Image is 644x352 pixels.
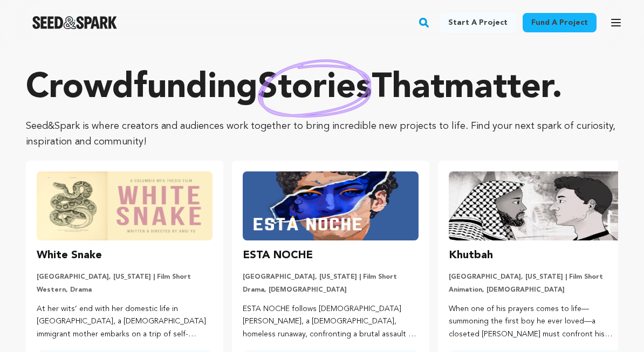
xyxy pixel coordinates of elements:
[449,247,493,264] h3: Khutbah
[26,119,618,150] p: Seed&Spark is where creators and audiences work together to bring incredible new projects to life...
[449,303,625,341] p: When one of his prayers comes to life—summoning the first boy he ever loved—a closeted [PERSON_NA...
[37,247,102,264] h3: White Snake
[243,303,419,341] p: ESTA NOCHE follows [DEMOGRAPHIC_DATA] [PERSON_NAME], a [DEMOGRAPHIC_DATA], homeless runaway, conf...
[26,67,618,110] p: Crowdfunding that .
[243,171,419,240] img: ESTA NOCHE image
[243,286,419,294] p: Drama, [DEMOGRAPHIC_DATA]
[449,171,625,240] img: Khutbah image
[32,16,117,29] a: Seed&Spark Homepage
[37,273,213,281] p: [GEOGRAPHIC_DATA], [US_STATE] | Film Short
[449,273,625,281] p: [GEOGRAPHIC_DATA], [US_STATE] | Film Short
[440,13,516,32] a: Start a project
[449,286,625,294] p: Animation, [DEMOGRAPHIC_DATA]
[444,71,552,106] span: matter
[243,273,419,281] p: [GEOGRAPHIC_DATA], [US_STATE] | Film Short
[37,303,213,341] p: At her wits’ end with her domestic life in [GEOGRAPHIC_DATA], a [DEMOGRAPHIC_DATA] immigrant moth...
[37,171,213,240] img: White Snake image
[523,13,597,32] a: Fund a project
[243,247,313,264] h3: ESTA NOCHE
[258,59,372,118] img: hand sketched image
[32,16,117,29] img: Seed&Spark Logo Dark Mode
[37,286,213,294] p: Western, Drama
